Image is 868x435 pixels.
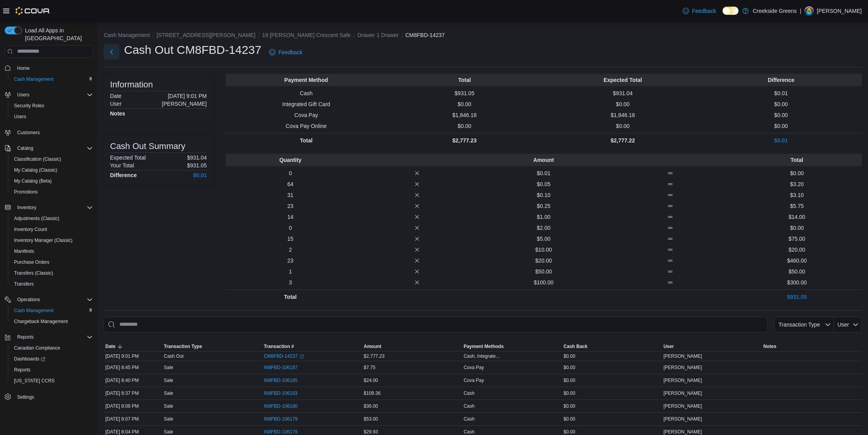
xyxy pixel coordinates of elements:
div: [DATE] 8:08 PM [104,401,162,411]
span: Cash Management [11,306,93,315]
span: Date [105,343,115,350]
span: IN8FBD-106179 [264,416,298,422]
p: Sale [164,429,173,435]
p: 14 [229,213,352,221]
button: Catalog [2,143,96,154]
span: $109.36 [364,390,380,396]
span: Catalog [17,145,33,151]
button: Promotions [8,186,96,197]
a: Inventory Manager (Classic) [11,236,76,245]
a: Classification (Classic) [11,154,64,164]
span: Transfers (Classic) [11,268,93,278]
p: 0 [229,224,352,232]
button: Transaction Type [774,317,834,332]
span: Reports [14,332,93,342]
span: $0.00 [564,416,575,422]
span: Users [11,112,93,121]
button: Payment Methods [462,342,562,351]
a: Purchase Orders [11,257,53,267]
button: Transfers (Classic) [8,268,96,279]
span: My Catalog (Beta) [11,176,93,186]
p: $0.25 [482,202,605,210]
p: $0.00 [703,111,859,119]
div: Cash [463,390,474,396]
p: $2,777.22 [545,137,701,144]
span: Operations [14,295,93,304]
h3: Cash Out Summary [110,142,185,151]
span: Cash Back [564,343,588,350]
span: IN8FBD-106180 [264,403,298,409]
button: Drawer 1 Drawer [357,32,399,38]
p: 31 [229,191,352,199]
span: Reports [17,334,34,340]
p: $75.00 [735,235,859,243]
span: Catalog [14,144,93,153]
div: [DATE] 8:37 PM [104,389,162,398]
button: IN8FBD-106179 [264,414,305,424]
span: Cash Management [11,75,93,84]
p: [DATE] 9:01 PM [168,93,207,99]
span: Classification (Classic) [14,156,61,162]
h6: User [110,101,122,107]
a: Transfers [11,279,37,289]
span: [PERSON_NAME] [664,390,702,396]
button: Amount [362,342,462,351]
p: Total [229,293,352,301]
p: $0.00 [703,100,859,108]
p: Integrated Gift Card [229,100,384,108]
span: Canadian Compliance [14,345,60,351]
span: $0.00 [564,403,575,409]
span: [US_STATE] CCRS [14,378,55,384]
p: $1,846.18 [387,111,542,119]
span: $29.93 [364,429,378,435]
button: Reports [8,364,96,375]
p: $1,846.18 [545,111,701,119]
span: Transfers (Classic) [14,270,53,276]
span: [PERSON_NAME] [664,429,702,435]
div: Cash [463,416,474,422]
span: Cash Management [14,76,53,82]
span: IN8FBD-106178 [264,429,298,435]
span: Chargeback Management [14,318,68,325]
span: Chargeback Management [11,317,93,326]
p: $2.00 [482,224,605,232]
span: [PERSON_NAME] [664,364,702,371]
p: $3.20 [735,180,859,188]
button: Classification (Classic) [8,154,96,165]
span: Transfers [11,279,93,289]
a: [US_STATE] CCRS [11,376,58,385]
a: My Catalog (Classic) [11,165,60,175]
span: $53.00 [364,416,378,422]
p: $300.00 [735,279,859,286]
p: 15 [229,235,352,243]
div: Cash [463,403,474,409]
span: Manifests [14,248,34,254]
p: Sale [164,416,173,422]
a: CM8FBD-14237External link [264,353,304,359]
button: Reports [2,332,96,343]
div: Cova Pay [463,377,484,384]
span: Feedback [279,48,302,56]
span: IN8FBD-106183 [264,390,298,396]
span: Cash Management [14,307,53,314]
p: $0.00 [703,122,859,130]
p: Cash Out [164,353,184,359]
span: Users [14,90,93,99]
h6: Your Total [110,162,134,169]
span: Transaction Type [164,343,202,350]
span: Reports [11,365,93,375]
h6: Date [110,93,122,99]
p: $0.01 [703,137,859,144]
p: 64 [229,180,352,188]
button: Users [14,90,32,99]
span: $36.00 [364,403,378,409]
p: Payment Method [229,76,384,84]
button: IN8FBD-106180 [264,401,305,411]
p: $1.00 [482,213,605,221]
p: 3 [229,279,352,286]
p: $20.00 [735,246,859,254]
span: $0.00 [564,390,575,396]
span: My Catalog (Classic) [14,167,57,173]
span: [PERSON_NAME] [664,353,702,359]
